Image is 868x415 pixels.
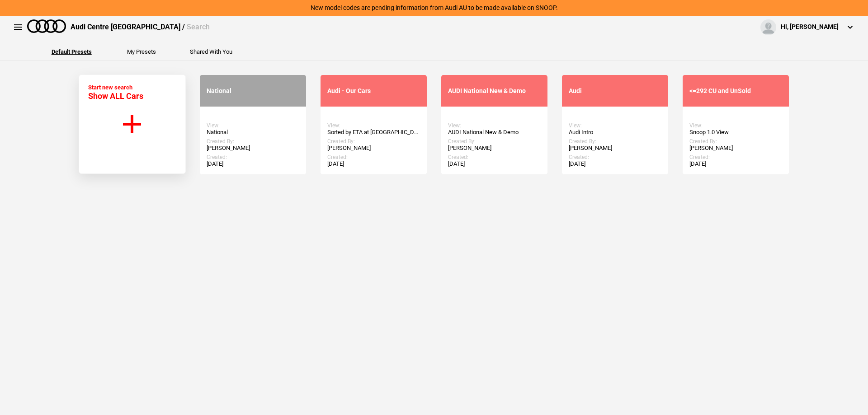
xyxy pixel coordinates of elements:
div: AUDI National New & Demo [448,129,541,136]
span: Search [187,23,210,31]
div: Sorted by ETA at [GEOGRAPHIC_DATA] [327,129,420,136]
div: Created: [569,154,661,160]
div: Audi Intro [569,129,661,136]
div: View: [327,122,420,129]
div: <=292 CU and UnSold [689,87,782,95]
div: Created: [327,154,420,160]
div: National [207,87,299,95]
div: Created By: [327,138,420,145]
div: Created: [448,154,541,160]
button: My Presets [127,49,156,55]
div: Audi - Our Cars [327,87,420,95]
div: Snoop 1.0 View [689,129,782,136]
button: Default Presets [52,49,92,55]
span: Show ALL Cars [88,91,143,101]
div: Audi Centre [GEOGRAPHIC_DATA] / [71,22,210,32]
div: [DATE] [569,160,661,168]
div: View: [569,122,661,129]
img: audi.png [27,19,66,33]
div: [DATE] [448,160,541,168]
div: Created: [689,154,782,160]
div: National [207,129,299,136]
div: [DATE] [327,160,420,168]
div: View: [448,122,541,129]
div: View: [207,122,299,129]
div: Created By: [207,138,299,145]
div: [DATE] [207,160,299,168]
div: [PERSON_NAME] [448,145,541,152]
div: AUDI National New & Demo [448,87,541,95]
div: Hi, [PERSON_NAME] [781,23,839,32]
div: Created: [207,154,299,160]
button: Start new search Show ALL Cars [79,75,186,174]
div: [DATE] [689,160,782,168]
div: [PERSON_NAME] [327,145,420,152]
button: Shared With You [190,49,232,55]
div: Created By: [689,138,782,145]
div: [PERSON_NAME] [207,145,299,152]
div: Audi [569,87,661,95]
div: View: [689,122,782,129]
div: Created By: [569,138,661,145]
div: [PERSON_NAME] [569,145,661,152]
div: Start new search [88,84,143,101]
div: Created By: [448,138,541,145]
div: [PERSON_NAME] [689,145,782,152]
